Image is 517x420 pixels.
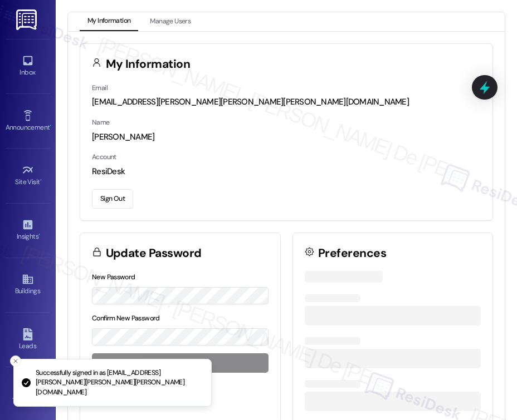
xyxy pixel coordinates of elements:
span: • [38,231,40,239]
button: My Information [80,12,138,31]
label: Confirm New Password [92,314,160,323]
div: ResiDesk [92,166,481,177]
div: [EMAIL_ADDRESS][PERSON_NAME][PERSON_NAME][PERSON_NAME][DOMAIN_NAME] [92,96,481,108]
h3: Preferences [318,248,386,259]
p: Successfully signed in as [EMAIL_ADDRESS][PERSON_NAME][PERSON_NAME][PERSON_NAME][DOMAIN_NAME] [36,368,202,398]
h3: Update Password [106,248,202,259]
label: Name [92,118,110,127]
label: New Password [92,273,135,281]
img: ResiDesk Logo [16,9,39,30]
a: Insights • [6,215,50,245]
a: Buildings [6,270,50,300]
a: Inbox [6,51,50,81]
button: Manage Users [142,12,198,31]
h3: My Information [106,58,191,70]
button: Close toast [10,355,21,367]
label: Account [92,152,116,161]
span: • [40,176,42,184]
button: Sign Out [92,189,133,209]
div: [PERSON_NAME] [92,131,481,143]
label: Email [92,83,108,92]
a: Templates • [6,379,50,409]
span: • [50,122,51,130]
a: Site Visit • [6,161,50,191]
a: Leads [6,325,50,355]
